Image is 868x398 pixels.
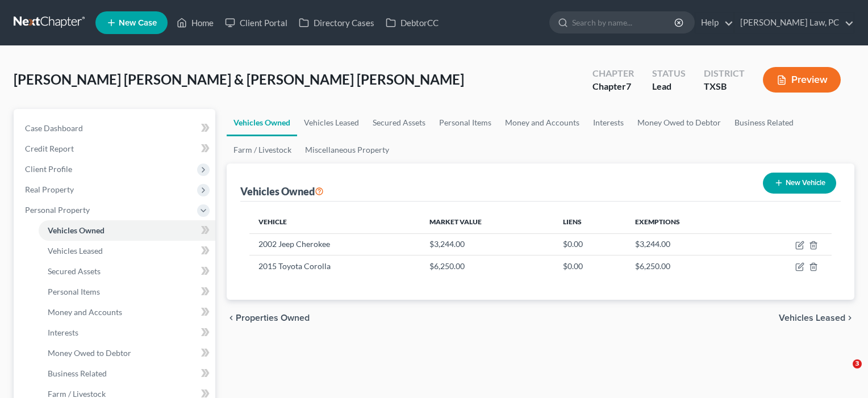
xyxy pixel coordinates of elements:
div: Status [652,67,686,80]
a: Help [695,12,733,33]
span: Business Related [48,368,107,378]
a: Vehicles Leased [39,241,215,261]
span: Money Owed to Debtor [48,348,131,358]
td: $6,250.00 [626,255,745,277]
td: $3,244.00 [626,233,745,255]
a: Vehicles Owned [39,220,215,241]
span: Case Dashboard [25,123,83,133]
span: 7 [626,81,631,91]
a: Farm / Livestock [227,136,298,164]
a: Business Related [39,363,215,384]
a: Client Portal [219,12,293,33]
th: Market Value [420,211,554,233]
th: Liens [554,211,626,233]
td: 2002 Jeep Cherokee [249,233,420,255]
span: Personal Items [48,287,100,296]
td: $6,250.00 [420,255,554,277]
div: Vehicles Owned [240,185,324,198]
span: Secured Assets [48,266,101,276]
span: Money and Accounts [48,307,122,317]
a: Money and Accounts [498,109,586,136]
span: Properties Owned [236,313,310,322]
span: Interests [48,328,78,337]
td: $3,244.00 [420,233,554,255]
a: Personal Items [432,109,498,136]
a: Money and Accounts [39,302,215,322]
div: District [704,67,745,80]
button: New Vehicle [763,173,836,194]
a: Personal Items [39,282,215,302]
div: TXSB [704,80,745,93]
a: Secured Assets [366,109,432,136]
a: Vehicles Owned [227,109,297,136]
span: [PERSON_NAME] [PERSON_NAME] & [PERSON_NAME] [PERSON_NAME] [14,71,464,87]
a: Miscellaneous Property [298,136,396,164]
span: Personal Property [25,205,90,215]
span: 3 [853,359,862,368]
a: Secured Assets [39,261,215,282]
span: Vehicles Leased [779,313,845,322]
span: Vehicles Owned [48,225,105,235]
a: Case Dashboard [16,118,215,139]
a: Business Related [728,109,800,136]
a: Money Owed to Debtor [631,109,728,136]
i: chevron_right [845,313,854,322]
button: Vehicles Leased chevron_right [779,313,854,322]
span: New Case [119,19,157,27]
th: Exemptions [626,211,745,233]
a: [PERSON_NAME] Law, PC [735,12,854,33]
div: Lead [652,80,686,93]
a: Directory Cases [293,12,380,33]
div: Chapter [592,80,634,93]
div: Chapter [592,67,634,80]
a: DebtorCC [380,12,444,33]
input: Search by name... [572,12,676,33]
a: Interests [39,322,215,343]
span: Credit Report [25,144,74,153]
button: Preview [763,67,841,93]
i: chevron_left [227,313,236,322]
a: Home [171,12,219,33]
a: Interests [586,109,631,136]
span: Client Profile [25,164,72,174]
button: chevron_left Properties Owned [227,313,310,322]
th: Vehicle [249,211,420,233]
iframe: Intercom live chat [829,359,857,387]
span: Vehicles Leased [48,246,103,255]
a: Vehicles Leased [297,109,366,136]
td: $0.00 [554,255,626,277]
td: 2015 Toyota Corolla [249,255,420,277]
span: Real Property [25,185,74,194]
a: Credit Report [16,139,215,159]
a: Money Owed to Debtor [39,343,215,363]
td: $0.00 [554,233,626,255]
